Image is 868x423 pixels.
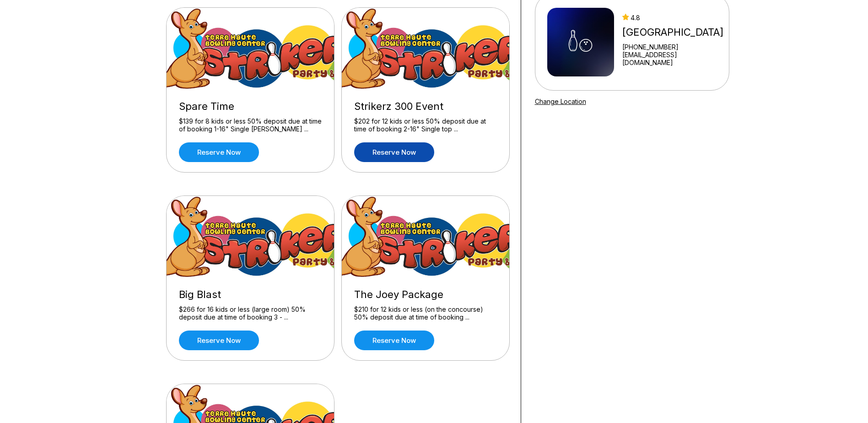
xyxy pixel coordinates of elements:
[354,288,497,301] div: The Joey Package
[179,288,322,301] div: Big Blast
[535,98,586,105] a: Change Location
[354,331,434,350] a: Reserve now
[342,196,510,278] img: The Joey Package
[179,100,322,113] div: Spare Time
[622,14,725,22] div: 4.8
[622,26,725,38] div: [GEOGRAPHIC_DATA]
[622,43,725,51] div: [PHONE_NUMBER]
[167,8,335,90] img: Spare Time
[547,8,614,76] img: Terre Haute Bowling Center
[622,51,725,66] a: [EMAIL_ADDRESS][DOMAIN_NAME]
[179,117,322,133] div: $139 for 8 kids or less 50% deposit due at time of booking 1-16" Single [PERSON_NAME] ...
[167,196,335,278] img: Big Blast
[179,331,259,350] a: Reserve now
[179,305,322,321] div: $266 for 16 kids or less (large room) 50% deposit due at time of booking 3 - ...
[354,142,434,162] a: Reserve now
[342,8,510,90] img: Strikerz 300 Event
[354,100,497,113] div: Strikerz 300 Event
[354,305,497,321] div: $210 for 12 kids or less (on the concourse) 50% deposit due at time of booking ...
[354,117,497,133] div: $202 for 12 kids or less 50% deposit due at time of booking 2-16" Single top ...
[179,142,259,162] a: Reserve now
